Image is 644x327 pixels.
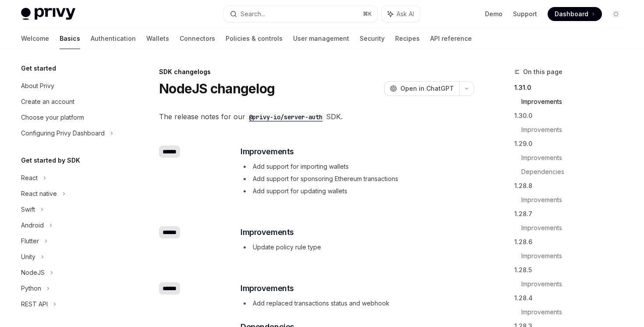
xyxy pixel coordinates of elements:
[21,267,45,278] div: NodeJS
[159,81,275,96] h1: NodeJS changelog
[21,63,56,74] h5: Get started
[609,7,623,21] button: Toggle dark mode
[21,204,35,215] div: Swift
[226,28,283,49] a: Policies & controls
[21,220,44,231] div: Android
[395,28,420,49] a: Recipes
[363,11,372,18] span: ⌘ K
[514,291,630,305] a: 1.28.4
[21,8,75,20] img: light logo
[21,188,57,199] div: React native
[245,112,326,122] code: @privy-io/server-auth
[548,7,602,21] a: Dashboard
[159,68,474,76] div: SDK changelogs
[241,242,473,252] li: Update policy rule type
[21,128,105,139] div: Configuring Privy Dashboard
[14,94,126,110] a: Create an account
[21,283,41,294] div: Python
[14,110,126,125] a: Choose your platform
[523,67,563,77] span: On this page
[21,236,39,246] div: Flutter
[400,84,454,93] span: Open in ChatGPT
[514,109,630,123] a: 1.30.0
[514,137,630,151] a: 1.29.0
[21,173,38,183] div: React
[241,186,473,196] li: Add support for updating wallets
[514,235,630,249] a: 1.28.6
[396,10,414,18] span: Ask AI
[514,81,630,95] a: 1.31.0
[146,28,169,49] a: Wallets
[21,96,74,107] div: Create an account
[513,10,537,18] a: Support
[224,6,377,22] button: Search...⌘K
[14,78,126,94] a: About Privy
[521,95,630,109] a: Improvements
[241,174,473,184] li: Add support for sponsoring Ethereum transactions
[360,28,385,49] a: Security
[241,282,294,295] span: Improvements
[382,6,420,22] button: Ask AI
[241,226,294,238] span: Improvements
[241,161,473,172] li: Add support for importing wallets
[555,10,588,18] span: Dashboard
[521,151,630,165] a: Improvements
[159,110,474,123] span: The release notes for our SDK.
[21,155,80,166] h5: Get started by SDK
[21,299,48,309] div: REST API
[521,277,630,291] a: Improvements
[521,193,630,207] a: Improvements
[241,9,265,19] div: Search...
[485,10,502,18] a: Demo
[293,28,349,49] a: User management
[21,81,54,91] div: About Privy
[384,81,459,96] button: Open in ChatGPT
[21,112,84,123] div: Choose your platform
[514,263,630,277] a: 1.28.5
[91,28,136,49] a: Authentication
[60,28,80,49] a: Basics
[21,28,49,49] a: Welcome
[521,123,630,137] a: Improvements
[521,165,630,179] a: Dependencies
[241,298,473,309] li: Add replaced transactions status and webhook
[180,28,215,49] a: Connectors
[514,179,630,193] a: 1.28.8
[241,146,294,158] span: Improvements
[514,207,630,221] a: 1.28.7
[21,252,35,262] div: Unity
[521,249,630,263] a: Improvements
[430,28,472,49] a: API reference
[245,112,326,121] a: @privy-io/server-auth
[521,305,630,319] a: Improvements
[521,221,630,235] a: Improvements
